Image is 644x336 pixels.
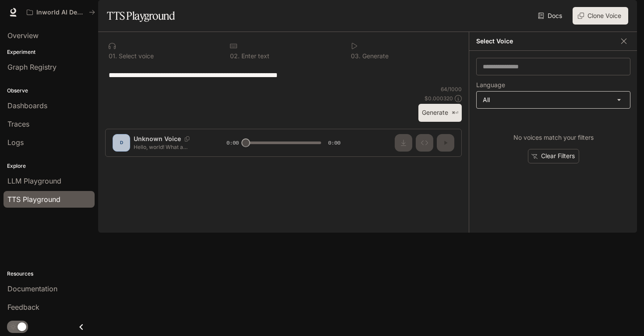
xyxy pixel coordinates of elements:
[23,4,99,21] button: All workspaces
[418,104,462,122] button: Generate⌘⏎
[477,92,630,108] div: All
[425,95,453,102] p: $ 0.000320
[36,9,85,16] p: Inworld AI Demos
[528,149,579,163] button: Clear Filters
[230,53,240,59] p: 0 2 .
[107,7,175,25] h1: TTS Playground
[351,53,361,59] p: 0 3 .
[117,53,154,59] p: Select voice
[452,110,458,116] p: ⌘⏎
[513,133,594,142] p: No voices match your filters
[109,53,117,59] p: 0 1 .
[441,85,462,93] p: 64 / 1000
[361,53,389,59] p: Generate
[536,7,566,25] a: Docs
[573,7,628,25] button: Clone Voice
[476,82,505,88] p: Language
[240,53,269,59] p: Enter text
